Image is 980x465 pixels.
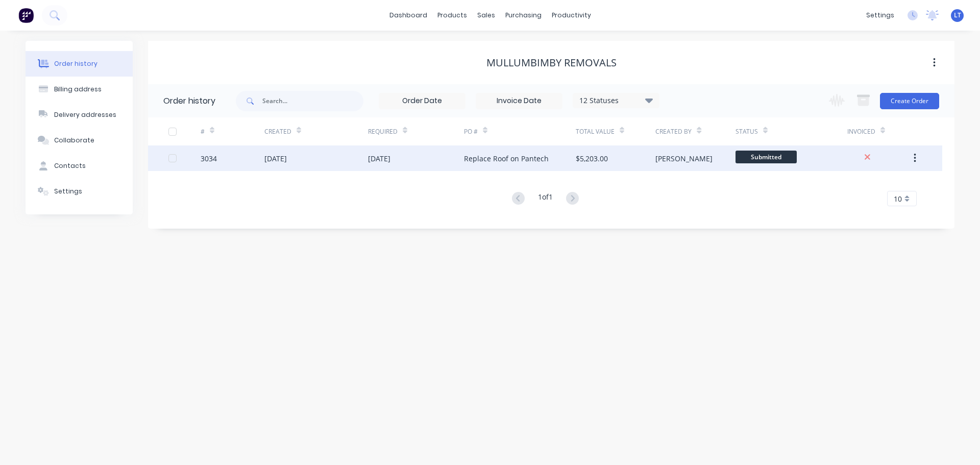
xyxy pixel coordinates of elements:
[464,153,549,164] div: Replace Roof on Pantech
[26,128,133,153] button: Collaborate
[368,127,398,136] div: Required
[368,153,390,164] div: [DATE]
[379,93,465,109] input: Order Date
[464,117,576,145] div: PO #
[547,8,596,23] div: productivity
[954,11,961,20] span: LT
[736,151,797,163] span: Submitted
[573,95,659,106] div: 12 Statuses
[432,8,472,23] div: products
[655,153,713,164] div: [PERSON_NAME]
[880,93,939,109] button: Create Order
[476,93,562,109] input: Invoice Date
[576,153,608,164] div: $5,203.00
[847,117,911,145] div: Invoiced
[54,110,116,119] div: Delivery addresses
[201,117,264,145] div: #
[26,179,133,204] button: Settings
[576,117,655,145] div: Total Value
[201,153,217,164] div: 3034
[18,8,34,23] img: Factory
[264,127,291,136] div: Created
[576,127,615,136] div: Total Value
[264,153,287,164] div: [DATE]
[500,8,547,23] div: purchasing
[26,153,133,179] button: Contacts
[736,117,847,145] div: Status
[54,187,82,196] div: Settings
[894,193,902,204] span: 10
[201,127,205,136] div: #
[736,127,758,136] div: Status
[26,102,133,128] button: Delivery addresses
[264,117,368,145] div: Created
[26,77,133,102] button: Billing address
[538,191,553,206] div: 1 of 1
[368,117,464,145] div: Required
[655,127,692,136] div: Created By
[54,161,86,170] div: Contacts
[486,57,617,69] div: Mullumbimby Removals
[384,8,432,23] a: dashboard
[655,117,735,145] div: Created By
[54,59,97,68] div: Order history
[163,95,215,107] div: Order history
[861,8,899,23] div: settings
[847,127,875,136] div: Invoiced
[54,85,102,94] div: Billing address
[26,51,133,77] button: Order history
[472,8,500,23] div: sales
[464,127,478,136] div: PO #
[54,136,94,145] div: Collaborate
[262,91,363,111] input: Search...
